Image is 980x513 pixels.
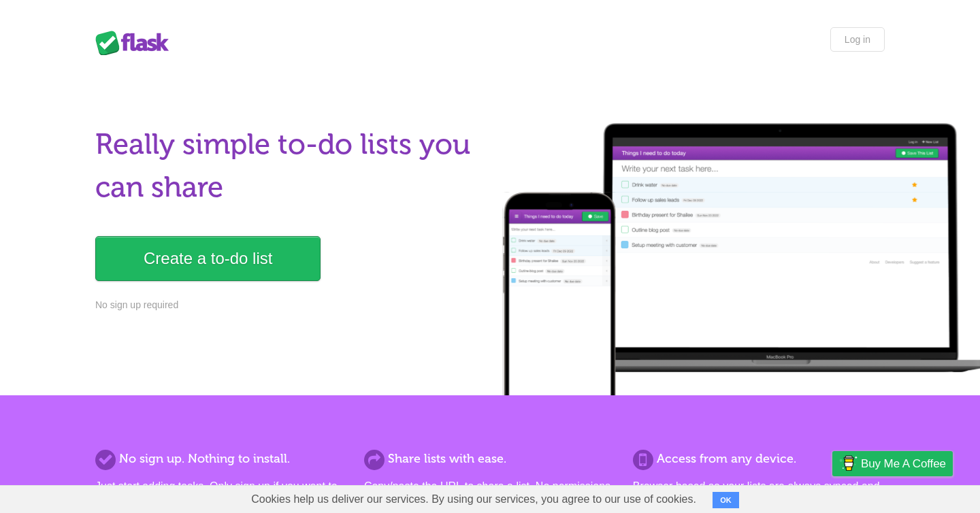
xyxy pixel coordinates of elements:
[364,478,616,511] p: Copy/paste the URL to share a list. No permissions. No formal invites. It's that simple.
[95,236,321,281] a: Create a to-do list
[95,298,482,312] p: No sign up required
[364,450,616,468] h2: Share lists with ease.
[238,486,710,513] span: Cookies help us deliver our services. By using our services, you agree to our use of cookies.
[95,478,347,511] p: Just start adding tasks. Only sign up if you want to save more than one list.
[95,123,482,209] h1: Really simple to-do lists you can share
[830,27,885,52] a: Log in
[95,450,347,468] h2: No sign up. Nothing to install.
[832,451,953,476] a: Buy me a coffee
[713,492,739,508] button: OK
[633,478,885,511] p: Browser based so your lists are always synced and you can access them from anywhere.
[839,452,857,475] img: Buy me a coffee
[633,450,885,468] h2: Access from any device.
[95,31,177,55] div: Flask Lists
[861,452,946,476] span: Buy me a coffee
